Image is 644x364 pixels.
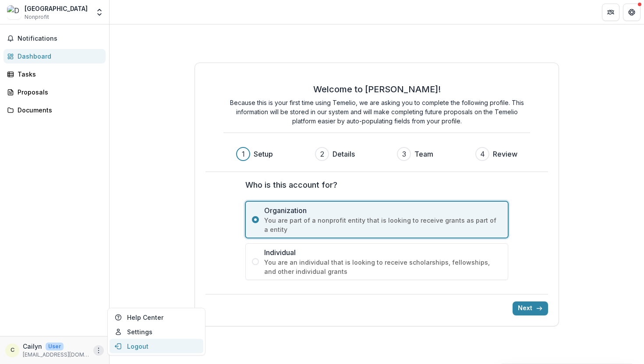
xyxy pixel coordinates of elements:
p: Because this is your first time using Temelio, we are asking you to complete the following profil... [223,98,530,126]
button: Next [513,301,548,315]
label: Who is this account for? [245,179,503,191]
a: Tasks [4,67,106,81]
button: Get Help [623,3,640,21]
span: Notifications [18,35,102,42]
p: Cailyn [23,342,42,351]
p: User [46,343,64,350]
div: 4 [480,149,485,159]
div: Progress [236,147,517,161]
h3: Team [414,149,433,159]
img: Downtown Women's Center [7,5,21,19]
div: Proposals [18,87,99,97]
div: Tasks [18,70,99,79]
h3: Details [333,149,355,159]
div: 3 [402,149,406,159]
div: Documents [18,105,99,115]
div: [GEOGRAPHIC_DATA] [25,4,88,13]
span: You are part of a nonprofit entity that is looking to receive grants as part of a entity [264,216,502,234]
h3: Review [493,149,517,159]
a: Dashboard [4,49,106,63]
div: Dashboard [18,52,99,61]
span: Nonprofit [25,13,49,21]
button: Open entity switcher [93,3,106,21]
a: Documents [4,103,106,117]
h3: Setup [254,149,273,159]
h2: Welcome to [PERSON_NAME]! [313,84,441,94]
button: Notifications [4,31,106,45]
div: 1 [242,149,245,159]
div: Cailyn [11,347,14,353]
span: Organization [264,205,502,216]
div: 2 [320,149,324,159]
a: Proposals [4,85,106,99]
button: Partners [602,3,619,21]
p: [EMAIL_ADDRESS][DOMAIN_NAME] [23,351,90,359]
span: You are an individual that is looking to receive scholarships, fellowships, and other individual ... [264,258,502,276]
span: Individual [264,247,502,258]
button: More [93,345,104,356]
